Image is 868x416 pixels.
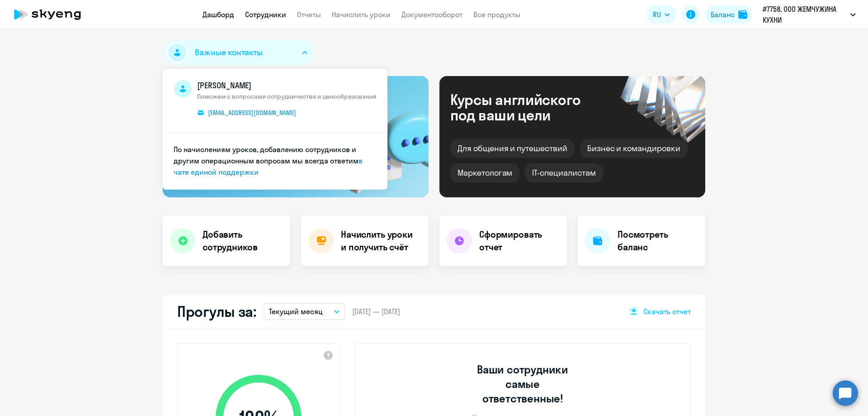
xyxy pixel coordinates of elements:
[264,303,345,320] button: Текущий месяц
[758,4,860,25] button: #7758, ООО ЖЕМЧУЖИНА КУХНИ
[203,10,234,19] a: Дашборд
[197,108,303,118] a: [EMAIL_ADDRESS][DOMAIN_NAME]
[450,139,575,158] div: Для общения и путешествий
[646,5,676,24] button: RU
[618,228,698,253] h4: Посмотреть баланс
[163,40,315,65] button: Важные контакты
[465,362,581,406] h3: Ваши сотрудники самые ответственные!
[332,10,391,19] a: Начислить уроки
[177,302,256,320] h2: Прогулы за:
[341,228,420,253] h4: Начислить уроки и получить счёт
[580,139,688,158] div: Бизнес и командировки
[525,163,603,182] div: IT-специалистам
[401,10,462,19] a: Документооборот
[163,69,387,190] ul: Важные контакты
[297,10,321,19] a: Отчеты
[197,80,377,91] span: [PERSON_NAME]
[763,4,847,25] p: #7758, ООО ЖЕМЧУЖИНА КУХНИ
[269,306,323,317] p: Текущий месяц
[352,306,400,316] span: [DATE] — [DATE]
[197,92,377,100] span: Поможем с вопросами сотрудничества и ценообразования
[705,5,753,24] button: Балансbalance
[711,9,735,20] div: Баланс
[208,109,296,117] span: [EMAIL_ADDRESS][DOMAIN_NAME]
[450,92,605,123] div: Курсы английского под ваши цели
[195,47,263,58] span: Важные контакты
[174,156,363,177] a: в чате единой поддержки
[479,228,560,253] h4: Сформировать отчет
[738,10,747,19] img: balance
[643,306,691,316] span: Скачать отчет
[203,228,283,253] h4: Добавить сотрудников
[174,145,359,165] span: По начислениям уроков, добавлению сотрудников и другим операционным вопросам мы всегда ответим
[450,163,519,182] div: Маркетологам
[245,10,286,19] a: Сотрудники
[653,9,661,20] span: RU
[473,10,520,19] a: Все продукты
